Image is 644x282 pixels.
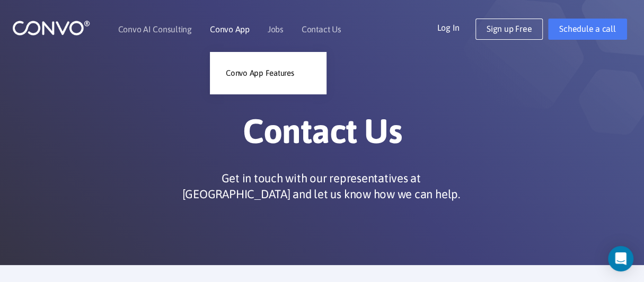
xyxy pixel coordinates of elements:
[28,111,616,160] h1: Contact Us
[475,19,543,40] a: Sign up Free
[548,19,627,40] a: Schedule a call
[210,63,327,84] a: Convo App Features
[118,25,192,33] a: Convo AI Consulting
[12,20,90,36] img: logo_1.png
[210,25,250,33] a: Convo App
[302,25,341,33] a: Contact Us
[608,246,633,271] div: Open Intercom Messenger
[268,25,284,33] a: Jobs
[437,19,475,36] a: Log In
[178,170,464,202] p: Get in touch with our representatives at [GEOGRAPHIC_DATA] and let us know how we can help.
